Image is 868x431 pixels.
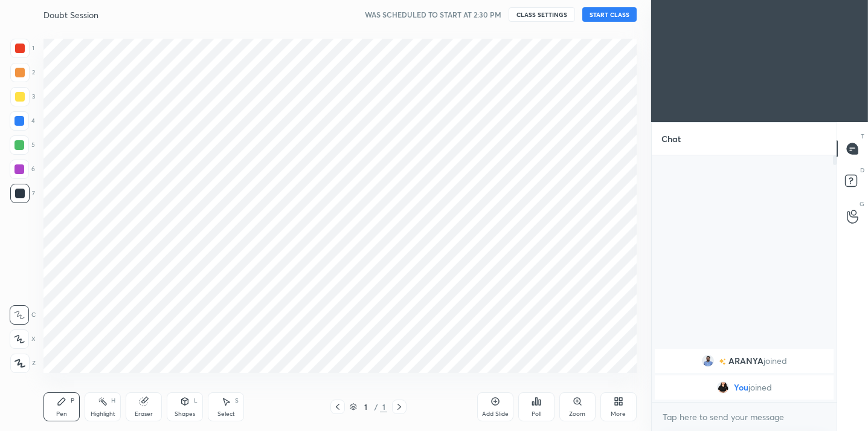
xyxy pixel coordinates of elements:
[718,358,725,365] img: no-rating-badge.077c3623.svg
[701,355,713,367] img: 8a7ccf06135c469fa8f7bcdf48b07b1b.png
[860,199,864,209] p: G
[763,356,786,366] span: joined
[733,383,748,392] span: You
[652,123,690,155] p: Chat
[748,383,771,392] span: joined
[728,356,763,366] span: ARANYA
[652,346,837,402] div: grid
[860,166,864,175] p: D
[716,381,728,394] img: 4a770520920d42f4a83b4b5e06273ada.png
[861,132,864,141] p: T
